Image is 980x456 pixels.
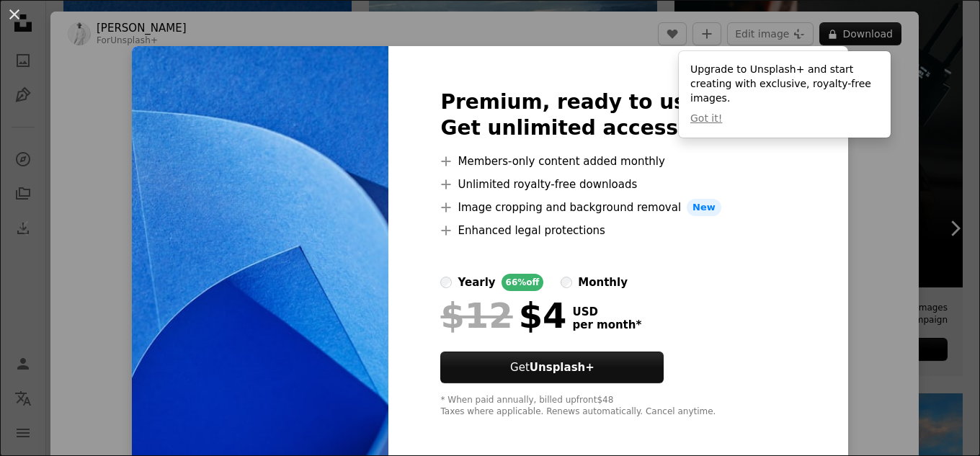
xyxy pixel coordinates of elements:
[502,274,544,291] div: 66% off
[440,222,796,239] li: Enhanced legal protections
[440,297,512,334] span: $12
[440,277,452,288] input: yearly66%off
[440,176,796,193] li: Unlimited royalty-free downloads
[458,274,495,291] div: yearly
[578,274,628,291] div: monthly
[690,112,722,126] button: Got it!
[687,199,721,216] span: New
[440,89,796,141] h2: Premium, ready to use images. Get unlimited access.
[572,305,641,318] span: USD
[572,318,641,331] span: per month *
[530,361,594,374] strong: Unsplash+
[440,153,796,170] li: Members-only content added monthly
[561,277,572,288] input: monthly
[440,199,796,216] li: Image cropping and background removal
[440,352,664,383] button: GetUnsplash+
[440,297,566,334] div: $4
[679,51,891,138] div: Upgrade to Unsplash+ and start creating with exclusive, royalty-free images.
[440,395,796,418] div: * When paid annually, billed upfront $48 Taxes where applicable. Renews automatically. Cancel any...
